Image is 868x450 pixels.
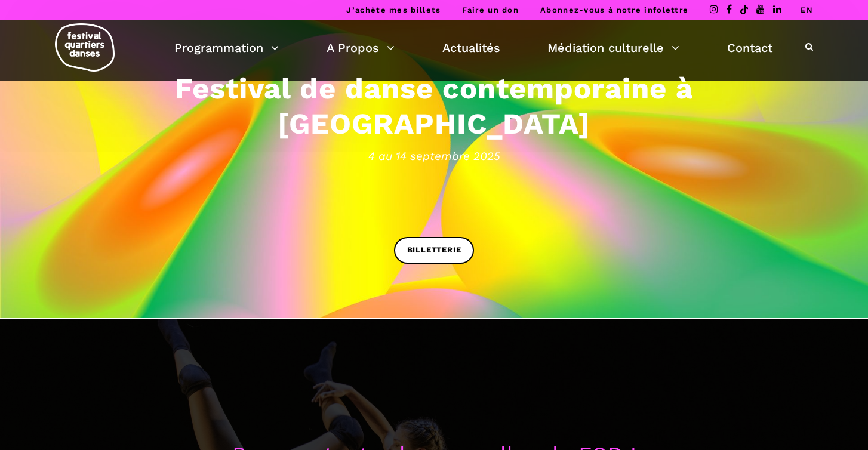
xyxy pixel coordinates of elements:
[407,244,461,257] span: BILLETTERIE
[64,71,804,141] h3: Festival de danse contemporaine à [GEOGRAPHIC_DATA]
[727,38,772,58] a: Contact
[64,147,804,165] span: 4 au 14 septembre 2025
[540,5,688,14] a: Abonnez-vous à notre infolettre
[55,23,115,72] img: logo-fqd-med
[547,38,679,58] a: Médiation culturelle
[174,38,279,58] a: Programmation
[442,38,500,58] a: Actualités
[327,38,395,58] a: A Propos
[801,5,813,14] a: EN
[394,237,475,264] a: BILLETTERIE
[346,5,441,14] a: J’achète mes billets
[462,5,519,14] a: Faire un don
